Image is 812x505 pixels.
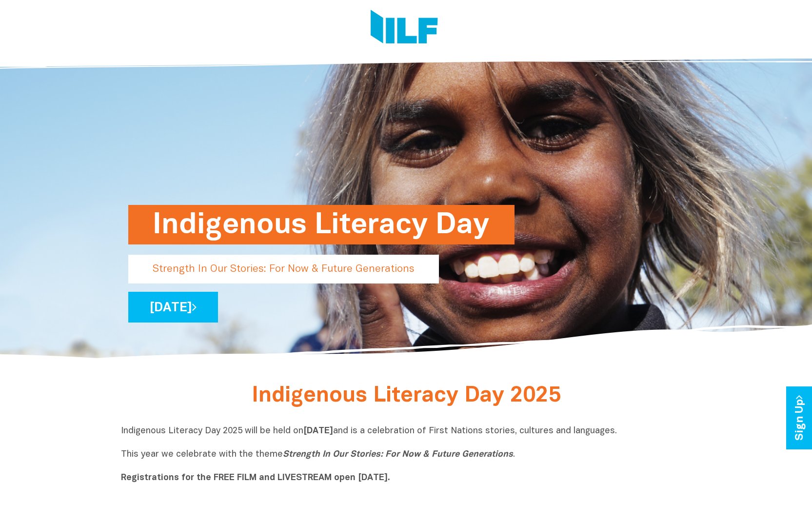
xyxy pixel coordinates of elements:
i: Strength In Our Stories: For Now & Future Generations [283,450,513,459]
b: Registrations for the FREE FILM and LIVESTREAM open [DATE]. [121,474,390,482]
span: Indigenous Literacy Day 2025 [252,386,561,406]
b: [DATE] [303,427,333,435]
p: Indigenous Literacy Day 2025 will be held on and is a celebration of First Nations stories, cultu... [121,425,692,484]
img: Logo [371,10,438,46]
h1: Indigenous Literacy Day [153,205,490,244]
a: [DATE] [128,292,218,323]
p: Strength In Our Stories: For Now & Future Generations [128,255,439,283]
